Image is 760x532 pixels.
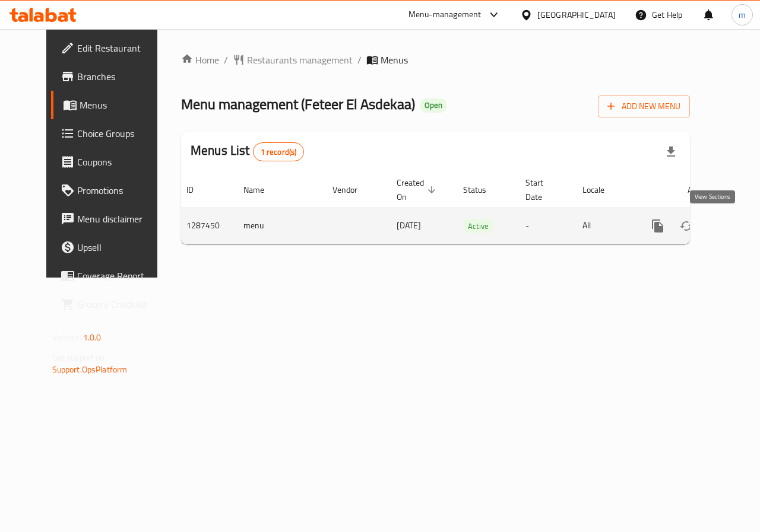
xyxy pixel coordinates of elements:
[357,53,362,67] li: /
[243,183,280,197] span: Name
[537,8,616,21] div: [GEOGRAPHIC_DATA]
[408,8,482,22] div: Menu-management
[52,350,107,365] span: Get support on:
[77,269,164,283] span: Coverage Report
[739,8,746,21] span: m
[51,205,173,233] a: Menu disclaimer
[181,53,690,67] nav: breadcrumb
[51,290,173,318] a: Grocery Checklist
[181,53,219,67] a: Home
[51,148,173,176] a: Coupons
[516,208,573,244] td: -
[598,95,690,117] button: Add New Menu
[253,142,305,161] div: Total records count
[186,183,209,197] span: ID
[51,176,173,205] a: Promotions
[77,240,164,254] span: Upsell
[191,142,304,161] h2: Menus List
[420,98,447,113] div: Open
[573,208,634,244] td: All
[247,53,353,67] span: Restaurants management
[607,99,680,114] span: Add New Menu
[52,362,128,377] a: Support.OpsPlatform
[51,91,173,119] a: Menus
[51,119,173,148] a: Choice Groups
[582,183,620,197] span: Locale
[657,138,685,166] div: Export file
[77,69,164,84] span: Branches
[233,53,353,67] a: Restaurants management
[77,126,164,141] span: Choice Groups
[51,62,173,91] a: Branches
[181,91,415,117] span: Menu management ( Feteer El Asdekaa )
[77,41,164,55] span: Edit Restaurant
[224,53,228,67] li: /
[77,155,164,169] span: Coupons
[463,183,502,197] span: Status
[51,233,173,262] a: Upsell
[51,262,173,290] a: Coverage Report
[51,34,173,62] a: Edit Restaurant
[234,208,323,244] td: menu
[463,219,493,233] span: Active
[77,183,164,197] span: Promotions
[672,212,701,240] button: Change Status
[177,208,234,244] td: 1287450
[254,146,304,158] span: 1 record(s)
[77,297,164,311] span: Grocery Checklist
[332,183,373,197] span: Vendor
[463,219,493,233] div: Active
[83,330,102,345] span: 1.0.0
[644,212,672,240] button: more
[420,100,447,110] span: Open
[77,212,164,226] span: Menu disclaimer
[525,176,559,204] span: Start Date
[381,53,408,67] span: Menus
[397,218,421,233] span: [DATE]
[80,98,164,112] span: Menus
[397,176,439,204] span: Created On
[52,330,81,345] span: Version:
